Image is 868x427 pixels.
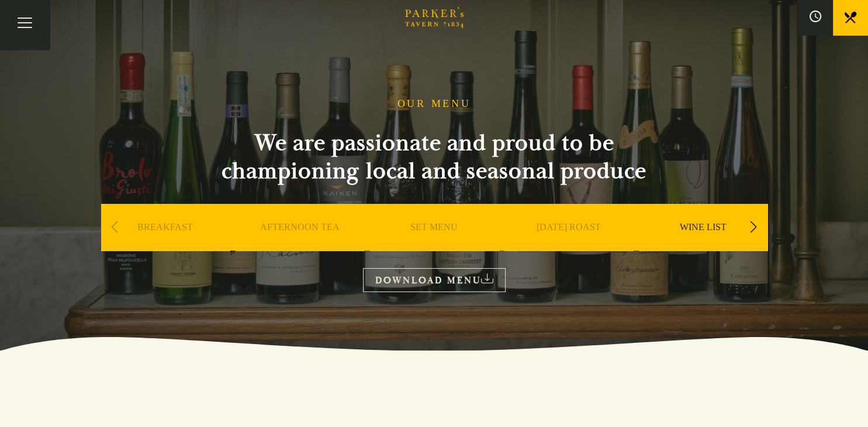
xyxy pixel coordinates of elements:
[680,221,727,268] a: WINE LIST
[410,221,458,268] a: SET MENU
[107,214,123,240] div: Previous slide
[639,204,767,286] div: 5 / 9
[746,214,762,240] div: Next slide
[370,204,499,286] div: 3 / 9
[397,98,471,110] h1: OUR MENU
[200,129,668,185] h2: We are passionate and proud to be championing local and seasonal produce
[363,268,506,292] a: DOWNLOAD MENU
[260,221,340,268] a: AFTERNOON TEA
[101,204,230,286] div: 1 / 9
[236,204,364,286] div: 2 / 9
[504,204,633,286] div: 4 / 9
[137,221,193,268] a: BREAKFAST
[537,221,601,268] a: [DATE] ROAST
